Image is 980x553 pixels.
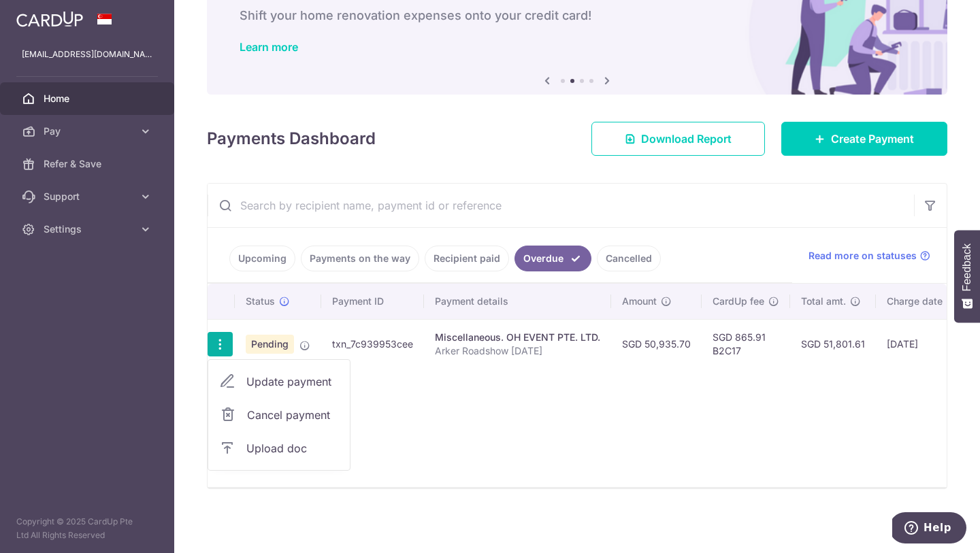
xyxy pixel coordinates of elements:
a: Cancelled [597,246,661,271]
span: Download Report [641,131,732,147]
a: Payments on the way [301,246,419,271]
span: Pending [246,335,294,354]
iframe: Opens a widget where you can find more information [892,512,966,546]
th: Payment details [424,284,611,319]
span: CardUp fee [713,295,764,308]
a: Overdue [514,246,591,271]
span: Home [44,92,133,105]
span: Support [44,190,133,203]
span: Charge date [887,295,943,308]
span: Pay [44,124,133,138]
p: [EMAIL_ADDRESS][DOMAIN_NAME] [22,48,152,61]
span: Refer & Save [44,157,133,171]
h6: Shift your home renovation expenses onto your credit card! [240,7,915,24]
a: Create Payment [781,122,947,156]
a: Read more on statuses [808,249,930,263]
td: [DATE] [876,319,968,369]
img: CardUp [16,11,83,27]
a: Upcoming [229,246,295,271]
button: Feedback - Show survey [954,230,980,322]
h4: Payments Dashboard [207,127,376,151]
a: Recipient paid [425,246,509,271]
span: Settings [44,222,133,236]
span: Create Payment [831,131,914,147]
td: SGD 50,935.70 [611,319,702,369]
span: Status [246,295,275,308]
div: Miscellaneous. OH EVENT PTE. LTD. [435,331,600,344]
input: Search by recipient name, payment id or reference [208,184,914,227]
td: SGD 51,801.61 [790,319,876,369]
span: Read more on statuses [808,249,917,263]
span: Total amt. [801,295,846,308]
span: Amount [622,295,657,308]
a: Download Report [591,122,765,156]
td: txn_7c939953cee [321,319,424,369]
th: Payment ID [321,284,424,319]
td: SGD 865.91 B2C17 [702,319,790,369]
span: Feedback [961,244,973,291]
p: Arker Roadshow [DATE] [435,344,600,358]
a: Learn more [240,40,298,54]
